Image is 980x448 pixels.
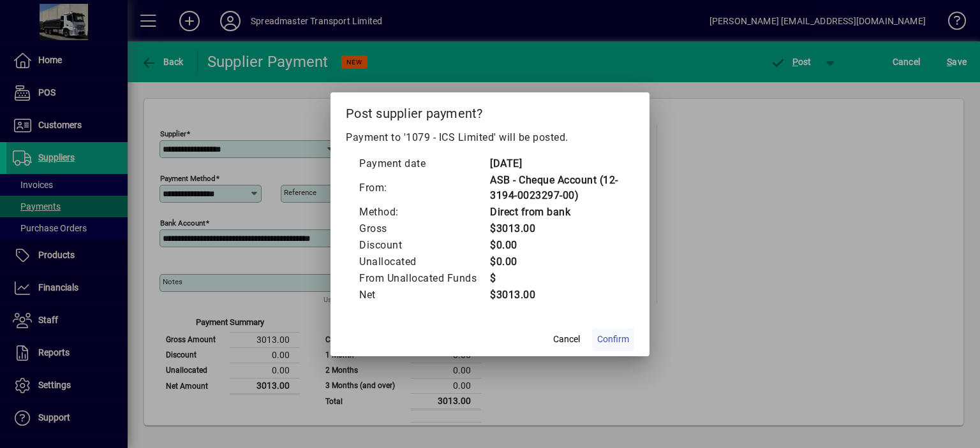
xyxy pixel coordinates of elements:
[359,270,489,287] td: From Unallocated Funds
[359,172,489,204] td: From:
[359,204,489,220] td: Method:
[592,328,634,351] button: Confirm
[359,155,489,172] td: Payment date
[346,130,634,145] p: Payment to '1079 - ICS Limited' will be posted.
[553,333,580,346] span: Cancel
[489,254,621,270] td: $0.00
[489,220,621,237] td: $3013.00
[359,254,489,270] td: Unallocated
[359,220,489,237] td: Gross
[489,155,621,172] td: [DATE]
[330,92,650,129] h2: Post supplier payment?
[359,237,489,254] td: Discount
[359,287,489,303] td: Net
[489,172,621,204] td: ASB - Cheque Account (12-3194-0023297-00)
[489,287,621,303] td: $3013.00
[489,270,621,287] td: $
[489,204,621,220] td: Direct from bank
[489,237,621,254] td: $0.00
[546,328,587,351] button: Cancel
[597,333,629,346] span: Confirm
